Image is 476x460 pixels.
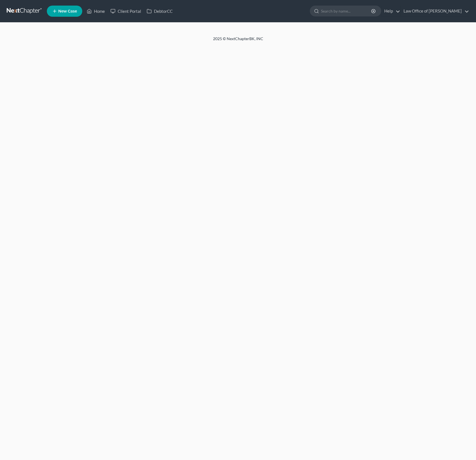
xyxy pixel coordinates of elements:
[321,6,372,16] input: Search by name...
[84,6,108,16] a: Home
[79,36,397,46] div: 2025 © NextChapterBK, INC
[144,6,175,16] a: DebtorCC
[381,6,400,16] a: Help
[401,6,469,16] a: Law Office of [PERSON_NAME]
[58,9,77,13] span: New Case
[108,6,144,16] a: Client Portal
